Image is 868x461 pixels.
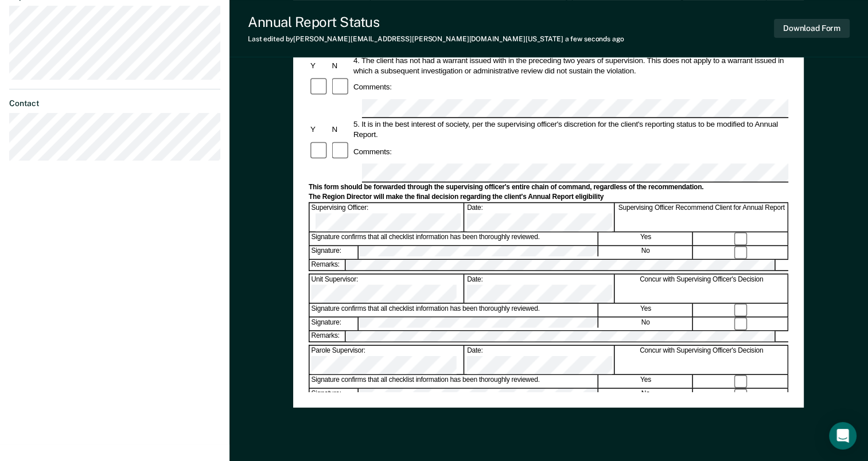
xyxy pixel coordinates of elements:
div: Date: [465,346,614,374]
div: Y [309,124,330,135]
div: Unit Supervisor: [310,275,465,303]
div: 4. The client has not had a warrant issued with in the preceding two years of supervision. This d... [352,55,788,76]
div: Yes [599,375,693,388]
div: Yes [599,233,693,245]
div: Date: [465,204,614,232]
div: Supervising Officer Recommend Client for Annual Report [616,204,788,232]
div: Comments: [352,146,394,157]
div: This form should be forwarded through the supervising officer's entire chain of command, regardle... [309,183,788,192]
div: 5. It is in the best interest of society, per the supervising officer's discretion for the client... [352,119,788,140]
div: Remarks: [310,260,347,270]
button: Download Form [774,19,850,38]
div: Signature: [310,389,359,401]
span: a few seconds ago [565,35,624,43]
div: N [330,60,352,71]
div: The Region Director will make the final decision regarding the client's Annual Report eligibility [309,193,788,202]
div: Signature: [310,318,359,330]
div: Signature confirms that all checklist information has been thoroughly reviewed. [310,375,598,388]
div: No [599,389,693,401]
div: Comments: [352,82,394,92]
div: Concur with Supervising Officer's Decision [616,275,788,303]
div: Supervising Officer: [310,204,465,232]
div: Yes [599,304,693,317]
div: Remarks: [310,331,347,342]
div: Date: [465,275,614,303]
div: Concur with Supervising Officer's Decision [616,346,788,374]
div: Open Intercom Messenger [829,422,857,450]
div: Signature: [310,246,359,259]
dt: Contact [9,99,220,108]
div: Annual Report Status [248,14,624,30]
div: Signature confirms that all checklist information has been thoroughly reviewed. [310,304,598,317]
div: N [330,124,352,135]
div: Last edited by [PERSON_NAME][EMAIL_ADDRESS][PERSON_NAME][DOMAIN_NAME][US_STATE] [248,35,624,43]
div: Y [309,60,330,71]
div: Parole Supervisor: [310,346,465,374]
div: Signature confirms that all checklist information has been thoroughly reviewed. [310,233,598,245]
div: No [599,246,693,259]
div: No [599,318,693,330]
